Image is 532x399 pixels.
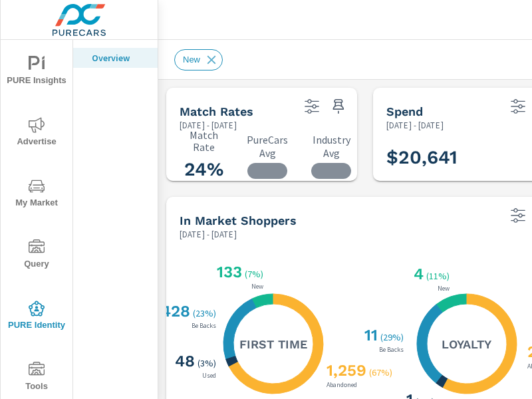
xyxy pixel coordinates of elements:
p: [DATE] - [DATE] [180,228,237,241]
p: ( 23% ) [193,307,219,319]
p: ( 3% ) [198,357,219,369]
h3: 11 [362,326,378,344]
span: My Market [5,178,68,211]
div: Overview [73,48,158,68]
span: Advertise [5,117,68,150]
p: ( 11% ) [426,270,452,282]
h3: 428 [158,302,190,321]
p: ( 67% ) [369,366,395,378]
p: Abandoned [324,382,360,388]
p: Used [199,372,219,379]
span: PURE Identity [5,301,68,333]
h5: In Market Shoppers [180,213,297,227]
p: New [435,285,452,292]
h5: Loyalty [442,336,491,352]
span: Tools [5,362,68,394]
p: Be Backs [376,346,406,353]
h3: 24% [180,158,227,181]
p: PureCars Avg [243,133,291,160]
p: Be Backs [189,323,219,329]
h3: 4 [411,265,424,283]
span: Query [5,239,68,272]
p: [DATE] - [DATE] [386,119,444,132]
p: Match Rate [180,129,227,153]
p: New [249,283,266,290]
h3: 48 [172,352,195,370]
h3: 1,259 [324,361,366,380]
p: Overview [92,51,147,65]
h5: First Time [239,336,307,352]
p: Industry Avg [307,133,355,160]
div: New [174,49,223,70]
h5: Match Rates [180,104,253,118]
span: PURE Insights [5,56,68,88]
h3: $20,641 [386,146,458,169]
h3: 133 [214,263,242,281]
span: Save this to your personalized report [328,96,349,117]
h5: Spend [386,104,423,118]
p: ( 7% ) [245,268,266,280]
p: ( 29% ) [380,331,406,343]
p: [DATE] - [DATE] [180,119,237,132]
span: New [175,55,208,65]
